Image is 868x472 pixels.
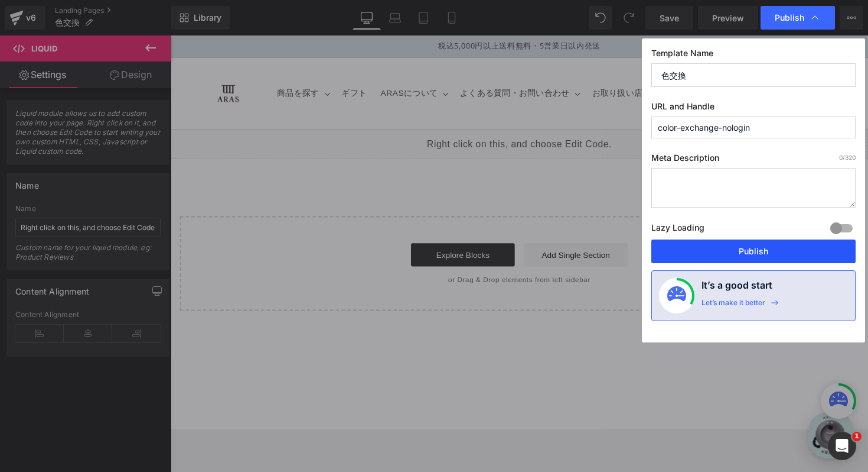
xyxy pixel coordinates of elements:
[667,286,686,305] img: onboarding-status.svg
[175,54,201,64] span: ギフト
[701,278,772,298] h4: It’s a good start
[701,298,765,313] div: Let’s make it better
[168,47,208,72] a: ギフト
[30,367,51,376] span: ホーム
[28,246,686,254] p: or Drag & Drop elements from left sidebar
[4,349,78,379] a: ホーム
[606,47,632,73] summary: 検索
[296,54,409,64] span: よくある質問・お問い合わせ
[432,54,492,64] span: お取り扱い店舗
[208,47,289,72] summary: ARASについて
[182,367,197,376] span: 設定
[246,213,353,237] a: Explore Blocks
[152,349,227,379] a: 設定
[109,54,152,64] span: 商品を探す
[32,40,86,80] img: ARAS
[651,48,856,63] label: Template Name
[839,154,843,161] span: 0
[362,213,468,237] a: Add Single Section
[78,349,152,379] a: チャット
[651,101,856,117] label: URL and Handle
[28,35,90,84] a: ARAS
[651,240,856,263] button: Publish
[651,153,856,168] label: Meta Description
[828,432,856,460] iframe: Intercom live chat
[102,47,168,72] summary: 商品を探す
[425,47,499,72] a: お取り扱い店舗
[852,432,862,441] span: 1
[289,47,425,72] summary: よくある質問・お問い合わせ
[839,154,856,161] span: /320
[215,54,273,64] span: ARASについて
[101,367,129,377] span: チャット
[775,12,804,23] span: Publish
[274,5,440,16] span: 税込5,000円以上送料無料・5営業日以内発送
[651,220,704,240] label: Lazy Loading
